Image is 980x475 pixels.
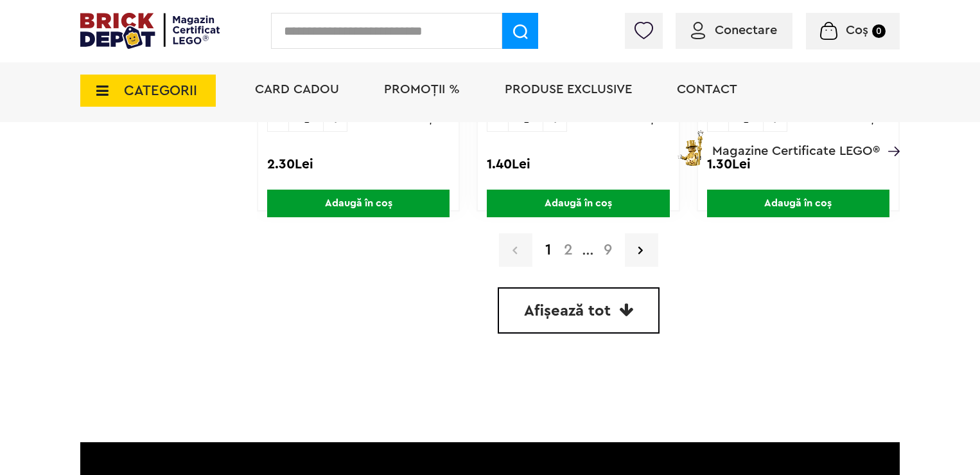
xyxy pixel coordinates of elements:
span: Adaugă în coș [487,190,669,217]
a: 9 [597,242,618,258]
a: Afișează tot [498,287,660,334]
a: Conectare [691,24,777,37]
span: CATEGORII [124,84,197,98]
span: Coș [846,24,868,37]
span: Afișează tot [524,303,611,319]
span: Adaugă în coș [267,190,450,217]
a: Adaugă în coș [258,190,459,217]
a: Adaugă în coș [478,190,678,217]
a: 2 [557,242,579,258]
small: 0 [872,24,886,38]
a: Magazine Certificate LEGO® [880,128,900,141]
strong: 1 [539,242,557,258]
a: Card Cadou [255,83,339,96]
span: Conectare [715,24,777,37]
span: Magazine Certificate LEGO® [712,128,880,157]
a: Contact [677,83,737,96]
a: Produse exclusive [505,83,632,96]
span: Adaugă în coș [707,190,889,217]
a: Adaugă în coș [698,190,898,217]
span: ... [579,247,597,256]
a: Pagina urmatoare [625,233,658,267]
a: PROMOȚII % [384,83,460,96]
